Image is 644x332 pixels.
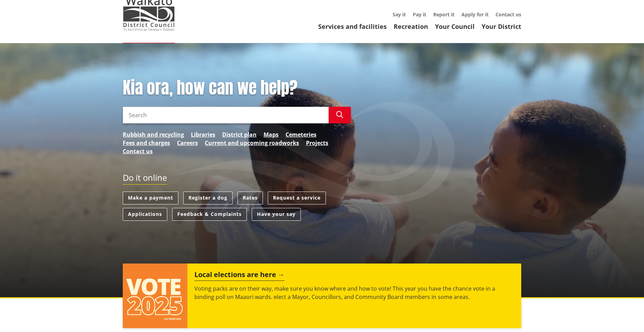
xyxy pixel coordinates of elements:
[123,208,167,221] a: Applications
[191,130,215,139] a: Libraries
[123,192,178,204] a: Make a payment
[252,208,301,221] a: Have your say
[177,139,198,147] a: Careers
[264,130,279,139] a: Maps
[123,78,351,98] h1: Kia ora, how can we help?
[393,11,406,18] a: Say it
[461,11,489,18] a: Apply for it
[123,264,521,328] a: Local elections are here Voting packs are on their way, make sure you know where and how to vote!...
[435,22,475,31] a: Your Council
[183,192,233,204] a: Register a dog
[123,173,167,185] h2: Do it online
[496,11,521,18] a: Contact us
[482,22,521,31] a: Your District
[433,11,454,18] a: Report it
[318,22,387,31] a: Services and facilities
[123,130,184,139] a: Rubbish and recycling
[194,270,284,281] h2: Local elections are here
[238,192,263,204] a: Rates
[268,192,326,204] a: Request a service
[123,264,187,328] img: Vote 2025
[306,139,328,147] a: Projects
[172,208,247,221] a: Feedback & Complaints
[413,11,426,18] a: Pay it
[222,130,257,139] a: District plan
[123,147,153,155] a: Contact us
[123,107,329,123] input: Search input
[194,284,514,301] p: Voting packs are on their way, make sure you know where and how to vote! This year you have the c...
[205,139,299,147] a: Current and upcoming roadworks
[285,130,316,139] a: Cemeteries
[394,22,428,31] a: Recreation
[123,139,170,147] a: Fees and charges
